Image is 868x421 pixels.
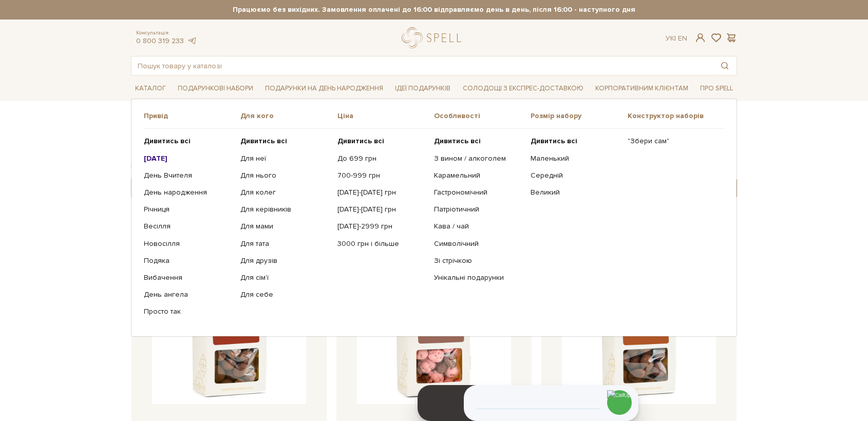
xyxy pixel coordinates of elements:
a: Для неї [240,154,329,163]
div: Каталог [131,99,737,337]
a: [DATE] [144,154,233,163]
a: Просто так [144,307,233,316]
a: Середній [531,171,619,180]
a: Подяка [144,256,233,265]
b: Дивитись всі [434,137,481,145]
a: Подарунки на День народження [261,81,387,97]
b: Дивитись всі [144,137,191,145]
a: Річниця [144,205,233,214]
a: Для колег [240,188,329,197]
a: Каталог [131,81,170,97]
a: Дивитись всі [337,137,426,146]
a: Унікальні подарунки [434,273,523,282]
span: | [674,34,676,43]
span: Розмір набору [531,111,627,121]
div: Ук [666,34,687,43]
a: Для тата [240,239,329,248]
a: Кава / чай [434,222,523,231]
a: День народження [144,188,233,197]
a: Весілля [144,222,233,231]
a: Для себе [240,290,329,299]
a: Подарункові набори [174,81,257,97]
b: Дивитись всі [337,137,384,145]
a: 700-999 грн [337,171,426,180]
a: Гастрономічний [434,188,523,197]
a: Для сім'ї [240,273,329,282]
a: Дивитись всі [531,137,619,146]
span: Для кого [240,111,337,121]
a: Для нього [240,171,329,180]
a: [DATE]-[DATE] грн [337,188,426,197]
a: Великий [531,188,619,197]
a: logo [402,27,466,48]
a: Патріотичний [434,205,523,214]
b: Дивитись всі [240,137,287,145]
a: Для друзів [240,256,329,265]
a: Карамельний [434,171,523,180]
span: Консультація: [136,30,197,36]
a: "Збери сам" [628,137,716,146]
span: Особливості [434,111,531,121]
a: 3000 грн і більше [337,239,426,248]
a: Солодощі з експрес-доставкою [459,80,588,97]
a: Символічний [434,239,523,248]
a: До 699 грн [337,154,426,163]
a: З вином / алкоголем [434,154,523,163]
a: День ангела [144,290,233,299]
button: Пошук товару у каталозі [713,56,737,75]
a: Новосілля [144,239,233,248]
a: Маленький [531,154,619,163]
a: [DATE]-[DATE] грн [337,205,426,214]
span: Ціна [337,111,434,121]
a: Вибачення [144,273,233,282]
a: Корпоративним клієнтам [591,81,692,97]
a: Дивитись всі [434,137,523,146]
b: Дивитись всі [531,137,577,145]
a: [DATE]-2999 грн [337,222,426,231]
a: Дивитись всі [240,137,329,146]
a: День Вчителя [144,171,233,180]
a: En [678,34,687,43]
a: Зі стрічкою [434,256,523,265]
b: [DATE] [144,154,167,163]
a: Про Spell [696,81,737,97]
a: Дивитись всі [144,137,233,146]
span: Конструктор наборів [628,111,724,121]
a: Для мами [240,222,329,231]
a: telegram [186,36,197,45]
a: 0 800 319 233 [136,36,184,45]
a: Ідеї подарунків [391,81,455,97]
a: Для керівників [240,205,329,214]
span: Привід [144,111,240,121]
input: Пошук товару у каталозі [131,56,713,75]
strong: Працюємо без вихідних. Замовлення оплачені до 16:00 відправляємо день в день, після 16:00 - насту... [131,5,737,14]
